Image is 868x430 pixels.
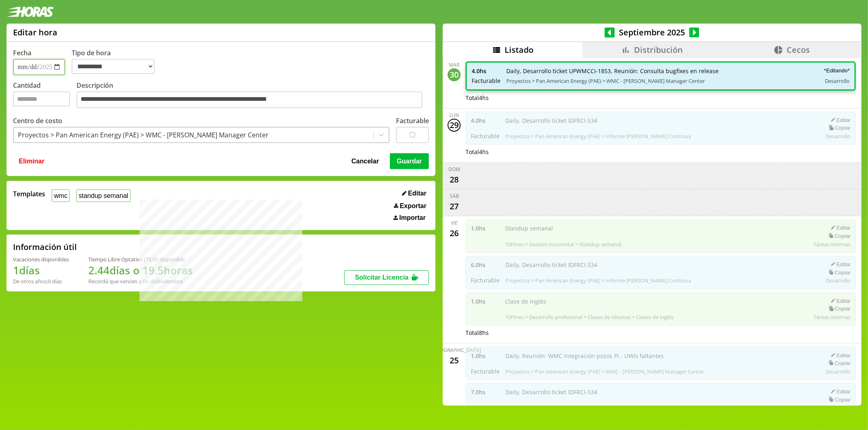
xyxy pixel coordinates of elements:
[13,27,57,38] h1: Editar hora
[448,226,461,239] div: 26
[634,44,683,55] span: Distribución
[355,274,409,281] span: Solicitar Licencia
[449,112,459,119] div: lun
[448,200,461,213] div: 27
[13,91,70,106] input: Cantidad
[400,189,429,198] button: Editar
[88,278,193,285] div: Recordá que vencen a fin de
[349,153,382,169] button: Cancelar
[448,119,461,132] div: 29
[344,270,429,285] button: Solicitar Licencia
[466,94,856,102] div: Total 4 hs
[443,58,861,404] div: scrollable content
[615,27,689,38] span: Septiembre 2025
[399,214,426,222] span: Importar
[13,241,77,252] h2: Información útil
[72,48,161,75] label: Tipo de hora
[391,202,429,210] button: Exportar
[448,354,461,367] div: 25
[16,153,47,169] button: Eliminar
[450,193,459,200] div: sáb
[408,190,426,197] span: Editar
[88,263,193,278] h1: 2.44 días o 19.5 horas
[77,91,422,109] textarea: Descripción
[448,68,461,81] div: 30
[449,61,459,68] div: mar
[77,81,429,111] label: Descripción
[76,189,130,202] button: standup semanal
[157,278,183,285] b: Diciembre
[13,81,77,111] label: Cantidad
[13,48,31,57] label: Fecha
[88,256,193,263] div: Tiempo Libre Optativo (TiLO) disponible
[13,189,45,198] span: Templates
[390,153,429,169] button: Guardar
[400,202,426,210] span: Exportar
[13,116,62,125] label: Centro de costo
[451,219,458,226] div: vie
[13,278,69,285] div: De otros años: 0 días
[13,256,69,263] div: Vacaciones disponibles
[466,148,856,156] div: Total 4 hs
[787,44,810,55] span: Cecos
[448,166,460,173] div: dom
[427,347,481,354] div: [DEMOGRAPHIC_DATA]
[52,189,70,202] button: wmc
[18,130,269,139] div: Proyectos > Pan American Energy (PAE) > WMC - [PERSON_NAME] Manager Center
[72,59,155,74] select: Tipo de hora
[505,44,533,55] span: Listado
[448,173,461,186] div: 28
[396,116,429,125] label: Facturable
[7,7,54,17] img: logotipo
[13,263,69,278] h1: 1 días
[466,329,856,337] div: Total 8 hs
